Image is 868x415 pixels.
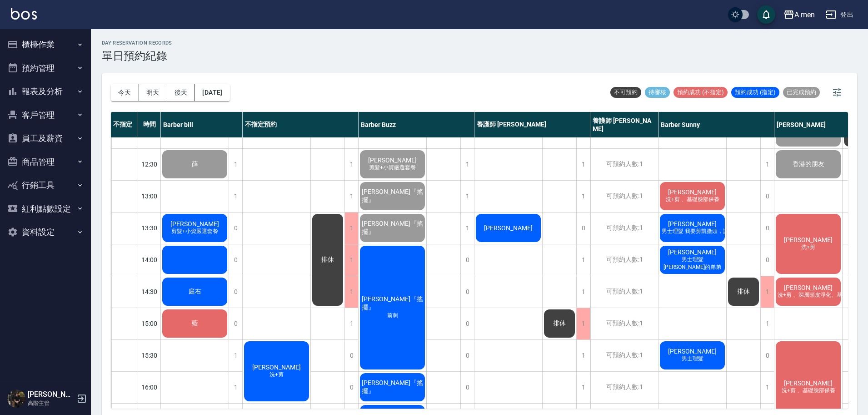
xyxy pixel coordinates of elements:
[319,256,336,264] span: 排休
[760,181,774,212] div: 0
[760,213,774,244] div: 0
[229,181,242,212] div: 1
[460,308,474,339] div: 0
[268,371,285,379] span: 洗+剪
[590,149,658,180] div: 可預約人數:1
[474,112,590,137] div: 養護師 [PERSON_NAME]
[576,372,590,403] div: 1
[102,50,172,62] h3: 單日預約紀錄
[590,372,658,403] div: 可預約人數:1
[161,112,243,137] div: Barber bill
[610,88,641,96] span: 不可預約
[799,243,817,251] span: 洗+剪
[590,244,658,276] div: 可預約人數:1
[460,276,474,308] div: 0
[170,228,220,235] span: 剪髮+小資嚴選套餐
[187,288,203,296] span: 庭右
[190,319,200,328] span: 藍
[673,88,728,96] span: 預約成功 (不指定)
[4,127,87,150] button: 員工及薪資
[662,263,723,271] span: [PERSON_NAME]的弟弟
[590,340,658,371] div: 可預約人數:1
[367,164,418,172] span: 剪髮+小資嚴選套餐
[780,5,818,24] button: A men
[4,33,87,56] button: 櫃檯作業
[4,197,87,221] button: 紅利點數設定
[360,379,425,395] span: [PERSON_NAME]『搖擺』
[783,88,820,96] span: 已完成預約
[660,228,741,235] span: 男士理髮 我要剪凱撒頭，謝謝！
[4,220,87,244] button: 資料設定
[576,181,590,212] div: 1
[680,256,705,263] span: 男士理髮
[590,213,658,244] div: 可預約人數:1
[344,372,358,403] div: 0
[576,276,590,308] div: 1
[229,340,242,371] div: 1
[4,80,87,103] button: 報表及分析
[138,148,161,180] div: 12:30
[760,372,774,403] div: 1
[360,220,425,236] span: [PERSON_NAME]『搖擺』
[360,188,425,204] span: [PERSON_NAME]『搖擺』
[760,276,774,308] div: 1
[243,112,359,137] div: 不指定預約
[757,5,775,24] button: save
[4,173,87,197] button: 行銷工具
[138,339,161,371] div: 15:30
[780,387,837,395] span: 洗+剪 、基礎臉部保養
[760,244,774,276] div: 0
[460,149,474,180] div: 1
[576,340,590,371] div: 1
[760,340,774,371] div: 0
[735,288,752,296] span: 排休
[782,284,834,291] span: [PERSON_NAME]
[229,149,242,180] div: 1
[102,40,172,46] h2: day Reservation records
[645,88,670,96] span: 待審核
[344,213,358,244] div: 1
[190,160,200,168] span: 薛
[138,180,161,212] div: 13:00
[680,355,705,363] span: 男士理髮
[666,220,718,228] span: [PERSON_NAME]
[664,196,721,203] span: 洗+剪 、基礎臉部保養
[359,112,474,137] div: Barber Buzz
[576,213,590,244] div: 0
[139,84,167,101] button: 明天
[576,244,590,276] div: 1
[760,308,774,339] div: 1
[460,181,474,212] div: 1
[344,181,358,212] div: 1
[344,308,358,339] div: 1
[366,157,419,164] span: [PERSON_NAME]
[666,348,718,355] span: [PERSON_NAME]
[794,9,815,20] div: A men
[576,149,590,180] div: 1
[344,340,358,371] div: 0
[229,213,242,244] div: 0
[590,308,658,339] div: 可預約人數:1
[250,364,303,371] span: [PERSON_NAME]
[460,244,474,276] div: 0
[28,399,74,407] p: 高階主管
[138,112,161,137] div: 時間
[551,319,568,328] span: 排休
[731,88,779,96] span: 預約成功 (指定)
[229,244,242,276] div: 0
[590,112,658,137] div: 養護師 [PERSON_NAME]
[4,150,87,174] button: 商品管理
[344,276,358,308] div: 1
[138,276,161,308] div: 14:30
[460,340,474,371] div: 0
[666,248,718,256] span: [PERSON_NAME]
[360,295,425,312] span: [PERSON_NAME]『搖擺』
[4,56,87,80] button: 預約管理
[138,244,161,276] div: 14:00
[229,308,242,339] div: 0
[590,181,658,212] div: 可預約人數:1
[760,149,774,180] div: 1
[7,390,25,408] img: Person
[4,103,87,127] button: 客戶管理
[658,112,774,137] div: Barber Sunny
